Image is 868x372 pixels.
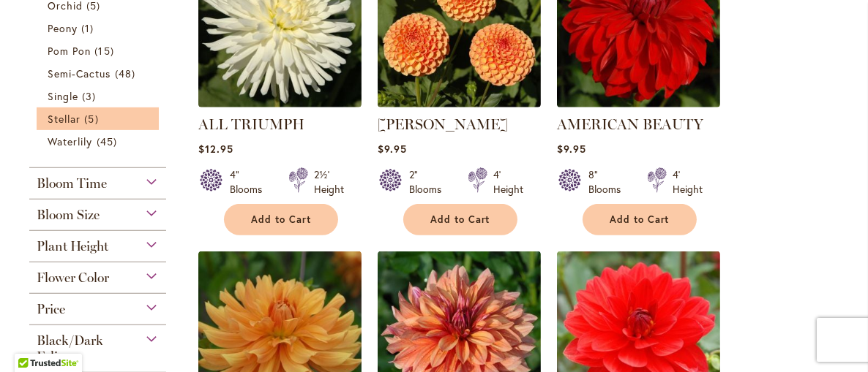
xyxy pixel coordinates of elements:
a: Pom Pon 15 [48,43,151,58]
span: 1 [81,20,97,36]
div: 4' Height [673,167,703,197]
span: 48 [115,66,139,81]
span: Waterlily [48,134,92,148]
a: Waterlily 45 [48,134,151,149]
span: Single [48,89,78,103]
span: Add to Cart [610,213,670,226]
button: Add to Cart [583,204,697,235]
span: $9.95 [557,142,586,156]
a: AMBER QUEEN [378,96,541,110]
a: ALL TRIUMPH [198,115,304,133]
a: AMERICAN BEAUTY [557,96,720,110]
a: Stellar 5 [48,111,151,126]
span: $12.95 [198,142,233,156]
span: 3 [82,88,100,104]
span: Flower Color [37,270,109,286]
span: Bloom Time [37,175,107,191]
span: $9.95 [378,142,407,156]
div: 8" Blooms [588,167,629,197]
div: 2" Blooms [409,167,450,197]
span: Add to Cart [430,213,490,226]
span: Plant Height [37,238,108,254]
div: 4' Height [493,167,523,197]
a: AMERICAN BEAUTY [557,115,703,133]
button: Add to Cart [224,204,338,235]
span: Bloom Size [37,207,100,223]
span: Peony [48,21,78,35]
span: Pom Pon [48,44,91,58]
iframe: Launch Accessibility Center [11,320,52,361]
button: Add to Cart [403,204,517,235]
a: Peony 1 [48,20,151,36]
div: 4" Blooms [230,167,271,197]
span: Semi-Cactus [48,67,111,80]
span: Stellar [48,112,81,126]
span: Add to Cart [251,213,311,226]
span: 5 [84,111,102,126]
span: 45 [97,134,121,149]
div: 2½' Height [314,167,344,197]
a: ALL TRIUMPH [198,96,362,110]
span: Price [37,301,65,317]
a: [PERSON_NAME] [378,115,508,133]
span: 15 [94,43,117,58]
a: Semi-Cactus 48 [48,66,151,81]
a: Single 3 [48,88,151,104]
span: Black/Dark Foliage [37,333,103,365]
